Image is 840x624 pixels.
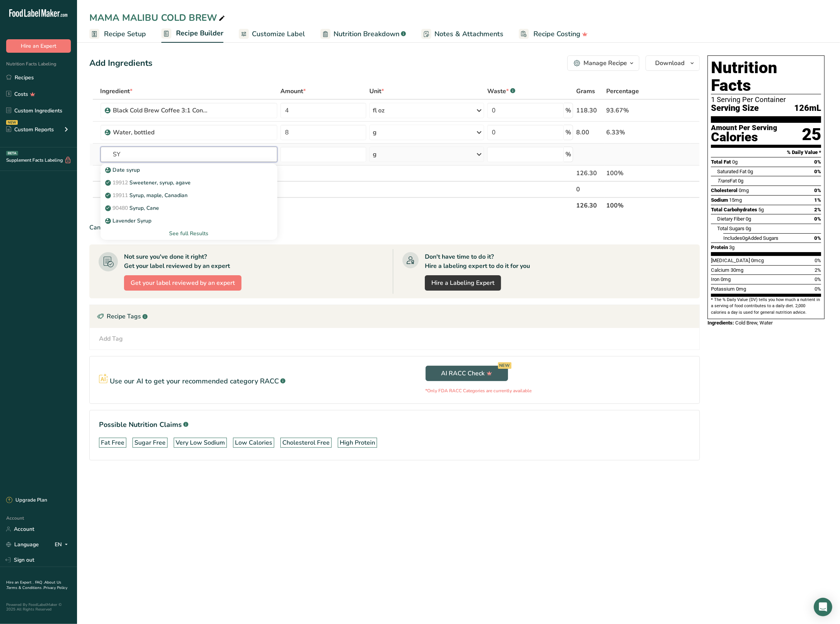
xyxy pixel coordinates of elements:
[731,267,743,273] span: 30mg
[814,197,821,203] span: 1%
[814,598,832,616] div: Open Intercom Messenger
[729,244,734,250] span: 3g
[533,29,580,39] span: Recipe Costing
[711,267,729,273] span: Calcium
[131,278,235,288] span: Get your label reviewed by an expert
[576,169,603,178] div: 126.30
[738,178,743,184] span: 0g
[107,166,140,174] p: Date syrup
[708,320,734,326] span: Ingredients:
[732,159,738,165] span: 0g
[711,148,821,157] section: % Daily Value *
[717,216,744,222] span: Dietary Fiber
[711,207,757,212] span: Total Carbohydrates
[124,252,230,271] div: Not sure you've done it right? Get your label reviewed by an expert
[89,223,700,232] div: Can't find your ingredient?
[425,252,530,271] div: Don't have time to do it? Hire a labeling expert to do it for you
[794,104,821,113] span: 126mL
[6,151,18,156] div: BETA
[235,438,272,447] div: Low Calories
[815,276,821,282] span: 0%
[6,602,71,612] div: Powered By FoodLabelMaker © 2025 All Rights Reserved
[113,128,210,137] div: Water, bottled
[113,204,128,212] span: 90480
[90,305,699,328] div: Recipe Tags
[99,197,575,213] th: Net Totals
[434,29,503,39] span: Notes & Attachments
[107,204,159,212] p: Syrup, Cane
[711,297,821,316] section: * The % Daily Value (DV) tells you how much a nutrient in a serving of food contributes to a dail...
[421,25,503,43] a: Notes & Attachments
[89,11,226,25] div: MAMA MALIBU COLD BREW
[107,179,191,187] p: Sweetener, syrup, agave
[721,276,731,282] span: 0mg
[110,376,279,386] p: Use our AI to get your recommended category RACC
[334,29,399,39] span: Nutrition Breakdown
[711,59,821,94] h1: Nutrition Facts
[6,538,39,551] a: Language
[101,189,278,202] a: 19911Syrup, maple, Canadian
[55,540,71,549] div: EN
[814,169,821,174] span: 0%
[101,87,133,96] span: Ingredient
[44,585,67,591] a: Privacy Policy
[802,124,821,145] div: 25
[711,104,759,113] span: Serving Size
[717,178,737,184] span: Fat
[711,286,735,292] span: Potassium
[748,169,753,174] span: 0g
[426,387,691,394] p: *Only FDA RACC Categories are currently available
[6,125,54,134] div: Custom Reports
[711,159,731,165] span: Total Fat
[746,226,751,231] span: 0g
[369,87,384,96] span: Unit
[606,87,639,96] span: Percentage
[7,585,44,591] a: Terms & Conditions .
[717,169,746,174] span: Saturated Fat
[711,96,821,104] div: 1 Serving Per Container
[176,438,225,447] div: Very Low Sodium
[815,286,821,292] span: 0%
[655,59,684,68] span: Download
[729,197,742,203] span: 15mg
[711,187,738,193] span: Cholesterol
[104,29,146,39] span: Recipe Setup
[814,187,821,193] span: 0%
[176,28,223,38] span: Recipe Builder
[646,55,700,71] button: Download
[101,438,124,447] div: Fat Free
[576,87,595,96] span: Grams
[320,25,406,43] a: Nutrition Breakdown
[711,258,750,263] span: [MEDICAL_DATA]
[487,87,515,96] div: Waste
[814,216,821,222] span: 0%
[107,217,152,225] p: Lavender Syrup
[101,227,278,240] div: See full Results
[101,164,278,176] a: Date syrup
[373,106,384,115] div: fl oz
[606,128,663,137] div: 6.33%
[101,202,278,214] a: 90480Syrup, Cane
[815,267,821,273] span: 2%
[101,147,278,162] input: Add Ingredient
[282,438,330,447] div: Cholesterol Free
[751,258,764,263] span: 0mcg
[742,235,748,241] span: 0g
[6,120,18,125] div: NEW
[134,438,166,447] div: Sugar Free
[6,580,61,591] a: About Us .
[89,57,153,70] div: Add Ingredients
[746,216,751,222] span: 0g
[758,207,764,212] span: 5g
[606,106,663,115] div: 93.67%
[124,275,241,291] button: Get your label reviewed by an expert
[711,276,719,282] span: Iron
[280,87,306,96] span: Amount
[814,235,821,241] span: 0%
[101,176,278,189] a: 19912Sweetener, syrup, agave
[441,369,492,378] span: AI RACC Check
[739,187,749,193] span: 0mg
[576,185,603,194] div: 0
[113,192,128,199] span: 19911
[99,420,690,430] h1: Possible Nutrition Claims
